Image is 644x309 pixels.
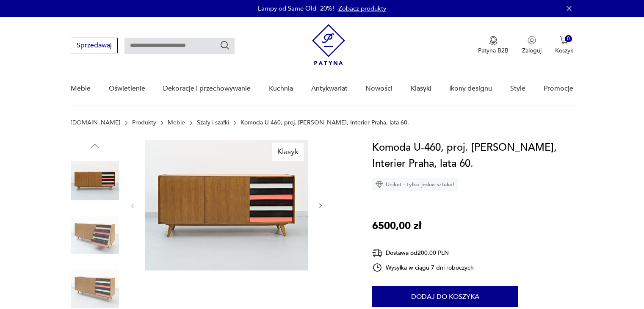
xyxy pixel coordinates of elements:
h1: Komoda U-460, proj. [PERSON_NAME], Interier Praha, lata 60. [372,140,573,172]
a: Antykwariat [311,72,348,105]
a: Nowości [365,72,392,105]
img: Ikona diamentu [376,181,383,188]
a: Dekoracje i przechowywanie [163,72,251,105]
p: Zaloguj [522,47,542,55]
div: Klasyk [272,143,304,161]
a: [DOMAIN_NAME] [71,119,120,126]
div: Unikat - tylko jedna sztuka! [372,178,458,191]
button: 0Koszyk [555,36,573,55]
img: Zdjęcie produktu Komoda U-460, proj. J. Jiroutek, Interier Praha, lata 60. [71,211,119,259]
img: Ikona dostawy [372,248,382,258]
a: Meble [71,72,91,105]
img: Ikona medalu [489,36,498,45]
a: Ikony designu [449,72,492,105]
a: Klasyki [411,72,431,105]
p: Komoda U-460, proj. [PERSON_NAME], Interier Praha, lata 60. [240,119,409,126]
a: Kuchnia [269,72,293,105]
a: Ikona medaluPatyna B2B [478,36,509,55]
p: Koszyk [555,47,573,55]
button: Patyna B2B [478,36,509,55]
button: Zaloguj [522,36,542,55]
div: Wysyłka w ciągu 7 dni roboczych [372,262,474,273]
p: Lampy od Same Old -20%! [258,4,334,13]
img: Ikona koszyka [560,36,568,44]
a: Promocje [544,72,573,105]
a: Produkty [132,119,156,126]
button: Szukaj [220,40,230,50]
img: Ikonka użytkownika [528,36,536,44]
a: Sprzedawaj [71,43,118,49]
button: Sprzedawaj [71,38,118,53]
img: Patyna - sklep z meblami i dekoracjami vintage [312,24,345,65]
p: 6500,00 zł [372,218,421,234]
p: Patyna B2B [478,47,509,55]
div: 0 [565,35,572,42]
img: Zdjęcie produktu Komoda U-460, proj. J. Jiroutek, Interier Praha, lata 60. [145,140,308,270]
a: Zobacz produkty [338,4,386,13]
button: Dodaj do koszyka [372,286,518,307]
a: Meble [168,119,185,126]
a: Szafy i szafki [197,119,229,126]
img: Zdjęcie produktu Komoda U-460, proj. J. Jiroutek, Interier Praha, lata 60. [71,157,119,205]
a: Oświetlenie [109,72,145,105]
a: Style [510,72,525,105]
div: Dostawa od 200,00 PLN [372,248,474,258]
